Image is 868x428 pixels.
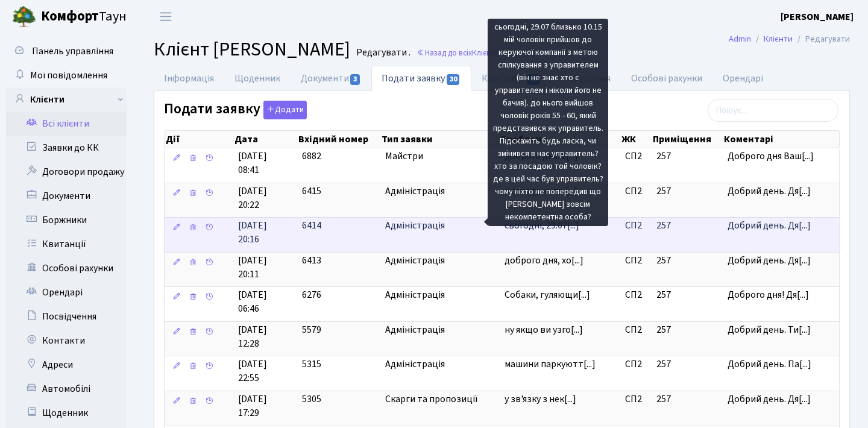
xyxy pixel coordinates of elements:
[238,323,292,351] span: [DATE] 12:28
[151,7,181,27] button: Переключити навігацію
[728,149,814,163] span: Доброго дня Ваш[...]
[385,357,495,371] span: Адміністрація
[625,288,647,302] span: СП2
[238,184,292,212] span: [DATE] 20:22
[291,66,371,91] a: Документи
[6,63,127,87] a: Мої повідомлення
[728,288,809,301] span: Доброго дня! Дя[...]
[224,66,291,91] a: Щоденник
[728,254,811,267] span: Добрий день. Дя[...]
[350,74,360,85] span: 3
[385,254,495,268] span: Адміністрація
[6,208,127,232] a: Боржники
[728,392,811,406] span: Добрий день. Дя[...]
[164,101,307,119] label: Подати заявку
[728,219,811,232] span: Добрий день. Дя[...]
[302,288,321,301] span: 6276
[764,33,793,45] a: Клієнти
[620,131,652,148] th: ЖК
[781,10,854,24] b: [PERSON_NAME]
[625,149,647,163] span: СП2
[6,136,127,160] a: Заявки до КК
[625,392,647,406] span: СП2
[505,288,590,301] span: Собаки, гуляющи[...]
[656,149,671,163] span: 257
[354,47,410,58] small: Редагувати .
[447,74,460,85] span: 30
[712,66,773,91] a: Орендарі
[385,184,495,198] span: Адміністрація
[625,219,647,233] span: СП2
[6,112,127,136] a: Всі клієнти
[505,392,576,406] span: у зв'язку з нек[...]
[297,131,380,148] th: Вхідний номер
[625,184,647,198] span: СП2
[165,131,233,148] th: Дії
[625,323,647,337] span: СП2
[32,45,113,58] span: Панель управління
[708,99,838,122] input: Пошук...
[238,149,292,177] span: [DATE] 08:41
[6,353,127,377] a: Адреси
[380,131,500,148] th: Тип заявки
[6,160,127,184] a: Договори продажу
[656,323,671,336] span: 257
[302,254,321,267] span: 6413
[41,7,127,27] span: Таун
[652,131,723,148] th: Приміщення
[385,149,495,163] span: Майстри
[656,219,671,232] span: 257
[263,101,307,119] button: Подати заявку
[728,323,811,336] span: Добрий день. Ти[...]
[6,304,127,329] a: Посвідчення
[417,47,499,58] a: Назад до всіхКлієнти
[656,288,671,301] span: 257
[505,254,583,267] span: доброго дня, хо[...]
[471,66,552,91] a: Квитанції
[371,66,471,91] a: Подати заявку
[302,323,321,336] span: 5579
[302,392,321,406] span: 5305
[302,149,321,163] span: 6882
[6,184,127,208] a: Документи
[238,254,292,282] span: [DATE] 20:11
[302,357,321,371] span: 5315
[728,184,811,198] span: Добрий день. Дя[...]
[472,47,499,58] span: Клієнти
[260,99,307,120] a: Додати
[625,254,647,268] span: СП2
[6,401,127,425] a: Щоденник
[505,323,583,336] span: ну якщо ви узго[...]
[6,39,127,63] a: Панель управління
[656,392,671,406] span: 257
[781,10,854,24] a: [PERSON_NAME]
[711,27,868,52] nav: breadcrumb
[488,19,608,226] div: сьогодні, 29.07 близько 10.15 мій чоловік прийшов до керуючої компанії з метою спілкування з упра...
[656,357,671,371] span: 257
[238,392,292,420] span: [DATE] 17:29
[238,357,292,385] span: [DATE] 22:55
[154,36,350,63] span: Клієнт [PERSON_NAME]
[793,33,850,46] li: Редагувати
[6,87,127,112] a: Клієнти
[385,323,495,337] span: Адміністрація
[656,254,671,267] span: 257
[505,357,596,371] span: машини паркуютт[...]
[154,66,224,91] a: Інформація
[12,5,36,29] img: logo.png
[656,184,671,198] span: 257
[302,184,321,198] span: 6415
[729,33,751,45] a: Admin
[238,219,292,247] span: [DATE] 20:16
[6,256,127,280] a: Особові рахунки
[233,131,297,148] th: Дата
[385,392,495,406] span: Скарги та пропозиції
[6,280,127,304] a: Орендарі
[621,66,712,91] a: Особові рахунки
[238,288,292,316] span: [DATE] 06:46
[30,69,107,82] span: Мої повідомлення
[302,219,321,232] span: 6414
[6,232,127,256] a: Квитанції
[385,219,495,233] span: Адміністрація
[728,357,811,371] span: Добрий день. Па[...]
